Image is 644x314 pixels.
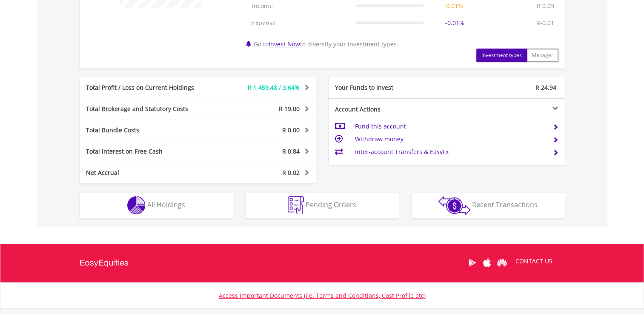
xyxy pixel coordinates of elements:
[329,83,447,92] div: Your Funds to Invest
[535,83,556,91] span: R 24.94
[219,291,426,300] a: Access Important Documents (i.e. Terms and Conditions, Cost Profile etc)
[476,49,527,62] button: Investment types
[532,14,558,31] td: R-0.01
[147,200,185,209] span: All Holdings
[80,83,218,92] div: Total Profit / Loss on Current Holdings
[80,244,129,282] a: EasyEquities
[355,133,546,146] td: Withdraw money
[248,83,300,91] span: R 1 459.48 / 3.64%
[429,14,481,31] td: -0.01%
[329,105,447,114] div: Account Actions
[438,196,470,215] img: transactions-zar-wht.png
[246,193,399,218] button: Pending Orders
[127,196,146,214] img: holdings-wht.png
[495,249,509,276] a: Huawei
[480,249,495,276] a: Apple
[282,147,300,155] span: R 0.84
[80,147,218,156] div: Total Interest on Free Cash
[279,105,300,113] span: R 19.00
[472,200,538,209] span: Recent Transactions
[80,105,218,113] div: Total Brokerage and Statutory Costs
[80,126,218,134] div: Total Bundle Costs
[282,126,300,134] span: R 0.00
[80,193,233,218] button: All Holdings
[80,168,218,177] div: Net Accrual
[509,249,558,273] a: CONTACT US
[527,49,558,62] button: Manager
[306,200,356,209] span: Pending Orders
[282,168,300,177] span: R 0.02
[355,146,546,158] td: Inter-account Transfers & EasyFx
[465,249,480,276] a: Google Play
[248,14,351,31] td: Expense
[412,193,565,218] button: Recent Transactions
[288,196,304,214] img: pending_instructions-wht.png
[269,40,300,48] a: Invest Now
[355,120,546,133] td: Fund this account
